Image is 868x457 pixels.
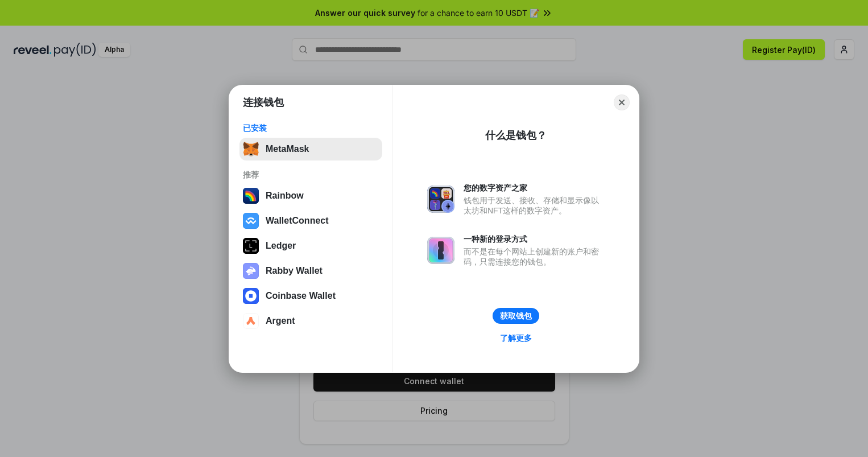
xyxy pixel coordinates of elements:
div: Rabby Wallet [266,266,323,276]
div: Coinbase Wallet [266,291,336,301]
img: svg+xml,%3Csvg%20xmlns%3D%22http%3A%2F%2Fwww.w3.org%2F2000%2Fsvg%22%20width%3D%2228%22%20height%3... [243,238,259,254]
div: Argent [266,316,295,326]
button: Rainbow [239,184,382,207]
div: 您的数字资产之家 [464,183,605,193]
button: Close [614,94,630,110]
div: Rainbow [266,191,304,201]
button: Coinbase Wallet [239,285,382,307]
div: 一种新的登录方式 [464,234,605,244]
button: 获取钱包 [493,308,539,324]
img: svg+xml,%3Csvg%20xmlns%3D%22http%3A%2F%2Fwww.w3.org%2F2000%2Fsvg%22%20fill%3D%22none%22%20viewBox... [427,186,454,213]
a: 了解更多 [493,331,539,345]
div: 什么是钱包？ [485,129,547,142]
img: svg+xml,%3Csvg%20width%3D%2228%22%20height%3D%2228%22%20viewBox%3D%220%200%2028%2028%22%20fill%3D... [243,288,259,304]
div: 钱包用于发送、接收、存储和显示像以太坊和NFT这样的数字资产。 [464,195,605,216]
div: 获取钱包 [500,311,532,321]
div: 推荐 [243,170,379,180]
div: WalletConnect [266,216,329,226]
button: MetaMask [239,138,382,160]
button: WalletConnect [239,209,382,232]
div: 了解更多 [500,333,532,343]
button: Argent [239,310,382,332]
div: Ledger [266,241,296,251]
button: Rabby Wallet [239,260,382,282]
h1: 连接钱包 [243,96,284,109]
div: 而不是在每个网站上创建新的账户和密码，只需连接您的钱包。 [464,246,605,267]
img: svg+xml,%3Csvg%20xmlns%3D%22http%3A%2F%2Fwww.w3.org%2F2000%2Fsvg%22%20fill%3D%22none%22%20viewBox... [427,237,454,264]
div: MetaMask [266,144,309,154]
img: svg+xml,%3Csvg%20width%3D%22120%22%20height%3D%22120%22%20viewBox%3D%220%200%20120%20120%22%20fil... [243,188,259,204]
img: svg+xml,%3Csvg%20xmlns%3D%22http%3A%2F%2Fwww.w3.org%2F2000%2Fsvg%22%20fill%3D%22none%22%20viewBox... [243,263,259,279]
img: svg+xml,%3Csvg%20fill%3D%22none%22%20height%3D%2233%22%20viewBox%3D%220%200%2035%2033%22%20width%... [243,141,259,157]
img: svg+xml,%3Csvg%20width%3D%2228%22%20height%3D%2228%22%20viewBox%3D%220%200%2028%2028%22%20fill%3D... [243,213,259,229]
div: 已安装 [243,123,379,133]
button: Ledger [239,234,382,257]
img: svg+xml,%3Csvg%20width%3D%2228%22%20height%3D%2228%22%20viewBox%3D%220%200%2028%2028%22%20fill%3D... [243,313,259,329]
